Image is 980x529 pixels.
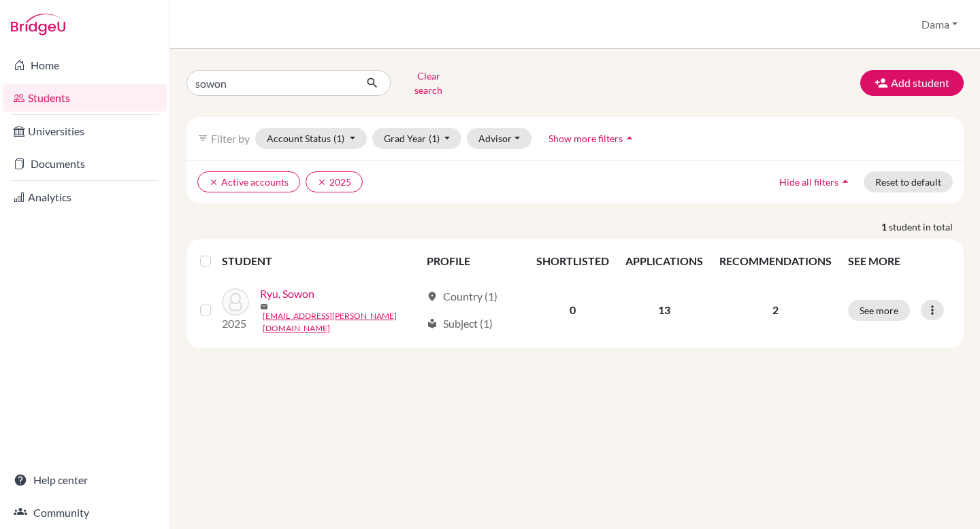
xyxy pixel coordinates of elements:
[719,302,832,318] p: 2
[779,176,838,188] span: Hide all filters
[372,128,462,149] button: Grad Year(1)
[848,300,910,321] button: See more
[197,171,300,192] button: clearActive accounts
[467,128,532,149] button: Advisor
[864,171,953,192] button: Reset to default
[860,70,964,96] button: Add student
[881,220,889,234] strong: 1
[889,220,964,234] span: student in total
[11,14,65,35] img: Bridge-U
[528,277,617,343] td: 0
[222,288,249,315] img: Ryu, Sowon
[427,288,497,305] div: Country (1)
[617,245,711,277] th: APPLICATIONS
[209,177,218,187] i: clear
[427,291,438,302] span: location_on
[427,315,493,332] div: Subject (1)
[537,128,648,149] button: Show more filtersarrow_drop_up
[915,12,964,37] button: Dama
[3,84,167,112] a: Students
[427,318,438,329] span: local_library
[617,277,711,343] td: 13
[186,70,355,96] input: Find student by name...
[317,177,327,187] i: clear
[768,171,864,192] button: Hide all filtersarrow_drop_up
[623,131,636,145] i: arrow_drop_up
[528,245,617,277] th: SHORTLISTED
[419,245,528,277] th: PROFILE
[840,245,958,277] th: SEE MORE
[3,466,167,494] a: Help center
[260,303,268,311] span: mail
[260,286,314,302] a: Ryu, Sowon
[333,133,344,144] span: (1)
[222,315,249,332] p: 2025
[429,133,440,144] span: (1)
[711,245,840,277] th: RECOMMENDATIONS
[197,133,208,143] i: filter_list
[3,499,167,526] a: Community
[222,245,419,277] th: STUDENT
[3,52,167,79] a: Home
[306,171,363,192] button: clear2025
[3,150,167,177] a: Documents
[3,184,167,211] a: Analytics
[3,118,167,145] a: Universities
[255,128,367,149] button: Account Status(1)
[549,133,623,144] span: Show more filters
[263,310,421,335] a: [EMAIL_ADDRESS][PERSON_NAME][DOMAIN_NAME]
[391,65,466,101] button: Clear search
[211,132,250,145] span: Filter by
[838,175,852,188] i: arrow_drop_up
